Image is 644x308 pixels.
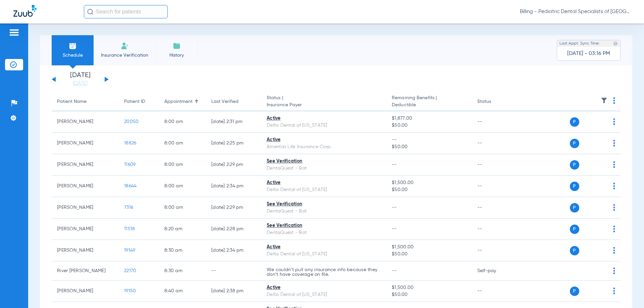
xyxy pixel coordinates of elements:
td: 8:30 AM [159,261,206,281]
span: P [570,287,579,296]
img: group-dot-blue.svg [613,161,615,168]
div: Delta Dental of [US_STATE] [267,122,381,129]
td: [PERSON_NAME] [52,176,119,197]
td: [DATE] 2:34 PM [206,176,261,197]
span: -- [392,227,397,231]
div: Delta Dental of [US_STATE] [267,251,381,258]
td: [PERSON_NAME] [52,133,119,154]
img: group-dot-blue.svg [613,97,615,104]
td: [DATE] 2:31 PM [206,111,261,133]
td: [DATE] 2:25 PM [206,133,261,154]
span: -- [392,205,397,210]
td: 8:00 AM [159,176,206,197]
img: group-dot-blue.svg [613,183,615,189]
span: History [161,52,193,59]
li: [DATE] [60,72,100,87]
span: P [570,139,579,148]
td: -- [472,111,517,133]
td: 8:00 AM [159,133,206,154]
span: $1,500.00 [392,179,466,186]
span: Insurance Verification [99,52,151,59]
div: Delta Dental of [US_STATE] [267,291,381,298]
span: Deductible [392,102,466,109]
div: Patient ID [124,98,145,105]
td: [PERSON_NAME] [52,281,119,302]
a: [DATE] [60,80,100,87]
span: P [570,225,579,234]
span: $50.00 [392,186,466,193]
td: -- [472,240,517,261]
div: DentaQuest - Bot [267,229,381,236]
div: Ameritas Life Insurance Corp. [267,143,381,150]
img: group-dot-blue.svg [613,204,615,211]
span: -- [392,268,397,273]
td: [DATE] 2:28 PM [206,219,261,240]
img: History [173,42,181,50]
div: See Verification [267,158,381,165]
td: Self-pay [472,261,517,281]
span: 22170 [124,268,136,273]
span: P [570,160,579,170]
p: We couldn’t pull any insurance info because they don’t have coverage on file. [267,267,381,277]
span: $1,500.00 [392,244,466,251]
img: filter.svg [601,97,607,104]
div: Patient Name [57,98,87,105]
div: Patient ID [124,98,154,105]
td: [DATE] 2:38 PM [206,281,261,302]
span: P [570,246,579,255]
span: $50.00 [392,291,466,298]
td: 8:00 AM [159,111,206,133]
td: [PERSON_NAME] [52,219,119,240]
td: -- [472,154,517,176]
iframe: Chat Widget [610,276,644,308]
td: -- [472,219,517,240]
img: Zuub Logo [13,5,37,17]
span: 19150 [124,289,136,293]
th: Status | [261,93,386,111]
span: -- [392,136,466,143]
td: [DATE] 2:29 PM [206,154,261,176]
img: group-dot-blue.svg [613,226,615,232]
div: Last Verified [211,98,238,105]
span: P [570,117,579,127]
span: $50.00 [392,143,466,150]
img: group-dot-blue.svg [613,140,615,146]
td: -- [472,197,517,219]
span: Last Appt. Sync Time: [559,40,600,47]
td: -- [472,281,517,302]
span: Billing - Pediatric Dental Specialists of [GEOGRAPHIC_DATA] [520,8,631,15]
input: Search for patients [84,5,168,18]
span: 11609 [124,162,136,167]
div: DentaQuest - Bot [267,208,381,215]
td: 8:40 AM [159,281,206,302]
div: Active [267,284,381,291]
img: Manual Insurance Verification [121,42,129,50]
span: $50.00 [392,122,466,129]
span: -- [392,162,397,167]
td: -- [472,133,517,154]
span: Insurance Payer [267,102,381,109]
div: DentaQuest - Bot [267,165,381,172]
th: Status [472,93,517,111]
span: 18644 [124,184,137,188]
td: [DATE] 2:34 PM [206,240,261,261]
img: last sync help info [613,41,618,46]
td: [PERSON_NAME] [52,240,119,261]
img: Schedule [69,42,77,50]
span: Schedule [57,52,89,59]
img: group-dot-blue.svg [613,267,615,274]
td: [PERSON_NAME] [52,111,119,133]
td: River [PERSON_NAME] [52,261,119,281]
img: hamburger-icon [9,28,19,37]
div: Patient Name [57,98,113,105]
td: 8:00 AM [159,154,206,176]
div: Appointment [164,98,193,105]
span: 19149 [124,248,135,253]
span: $1,500.00 [392,284,466,291]
span: [DATE] - 03:16 PM [567,50,610,57]
div: See Verification [267,201,381,208]
img: group-dot-blue.svg [613,247,615,254]
div: Active [267,115,381,122]
div: Active [267,136,381,143]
